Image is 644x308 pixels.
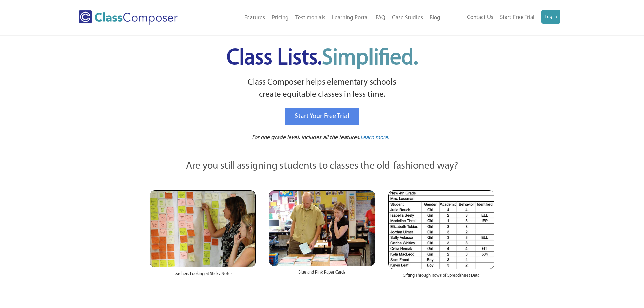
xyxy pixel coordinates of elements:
a: Contact Us [463,10,497,25]
img: Blue and Pink Paper Cards [269,190,375,266]
p: Are you still assigning students to classes the old-fashioned way? [150,159,495,174]
a: Blog [426,10,444,25]
div: Sifting Through Rows of Spreadsheet Data [388,269,494,285]
a: Testimonials [292,10,329,25]
div: Teachers Looking at Sticky Notes [150,267,256,284]
img: Teachers Looking at Sticky Notes [150,190,256,267]
a: Start Your Free Trial [285,108,359,125]
nav: Header Menu [206,10,444,25]
nav: Header Menu [444,10,560,25]
a: Case Studies [389,10,426,25]
span: For one grade level. Includes all the features. [252,135,360,140]
span: Class Lists. [226,47,418,69]
a: Start Free Trial [497,10,538,25]
p: Class Composer helps elementary schools create equitable classes in less time. [149,76,496,101]
a: Pricing [268,10,292,25]
a: Log In [541,10,560,24]
div: Blue and Pink Paper Cards [269,266,375,282]
a: Learning Portal [329,10,372,25]
span: Simplified. [322,47,418,69]
img: Class Composer [79,10,178,25]
span: Learn more. [360,135,389,140]
a: Learn more. [360,134,389,142]
img: Spreadsheets [388,190,494,269]
a: Features [241,10,268,25]
span: Start Your Free Trial [295,113,349,120]
a: FAQ [372,10,389,25]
